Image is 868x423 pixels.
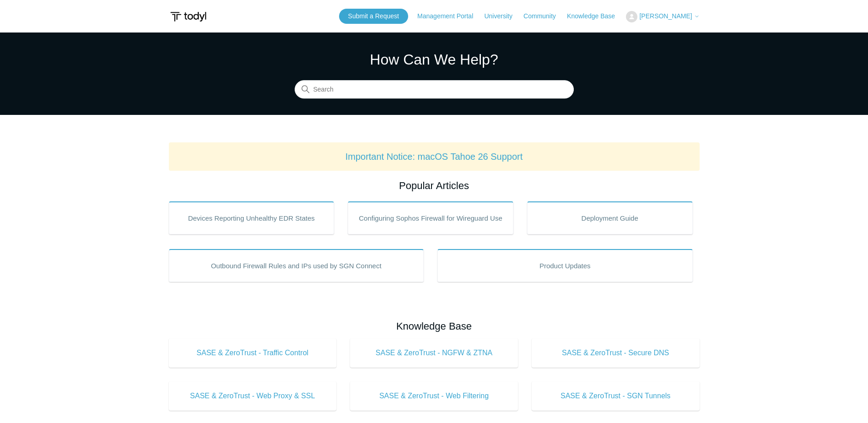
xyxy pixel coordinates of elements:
button: [PERSON_NAME] [626,11,699,22]
a: Product Updates [437,249,693,282]
h2: Popular Articles [169,178,700,193]
a: SASE & ZeroTrust - Secure DNS [532,338,700,368]
a: Deployment Guide [527,201,693,234]
span: SASE & ZeroTrust - Web Proxy & SSL [183,390,323,401]
a: Submit a Request [339,9,408,24]
a: SASE & ZeroTrust - Traffic Control [169,338,337,368]
span: SASE & ZeroTrust - NGFW & ZTNA [364,347,504,358]
h2: Knowledge Base [169,319,700,334]
a: SASE & ZeroTrust - SGN Tunnels [532,381,700,411]
span: SASE & ZeroTrust - Web Filtering [364,390,504,401]
a: Community [523,11,565,21]
h1: How Can We Help? [295,49,574,70]
a: Knowledge Base [567,11,624,21]
a: University [484,11,521,21]
a: Management Portal [417,11,482,21]
span: SASE & ZeroTrust - Secure DNS [545,347,686,358]
a: SASE & ZeroTrust - NGFW & ZTNA [350,338,518,368]
input: Search [295,81,574,99]
a: Outbound Firewall Rules and IPs used by SGN Connect [169,249,424,282]
img: Todyl Support Center Help Center home page [169,8,208,25]
span: [PERSON_NAME] [639,12,692,20]
a: SASE & ZeroTrust - Web Proxy & SSL [169,381,337,411]
a: Devices Reporting Unhealthy EDR States [169,201,334,234]
a: Configuring Sophos Firewall for Wireguard Use [348,201,513,234]
span: SASE & ZeroTrust - Traffic Control [183,347,323,358]
a: SASE & ZeroTrust - Web Filtering [350,381,518,411]
span: SASE & ZeroTrust - SGN Tunnels [545,390,686,401]
a: Important Notice: macOS Tahoe 26 Support [345,152,523,162]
